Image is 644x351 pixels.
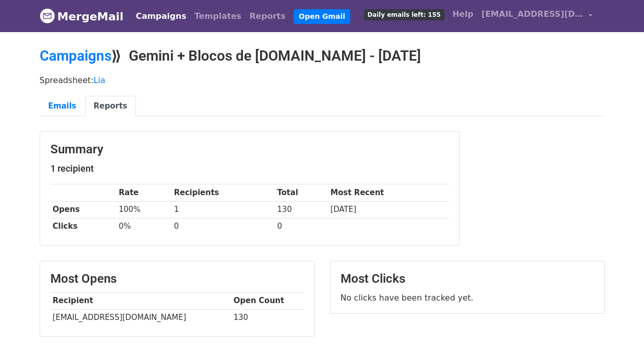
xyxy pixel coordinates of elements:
th: Clicks [50,218,117,235]
td: 0 [172,218,275,235]
a: Lia [94,75,105,85]
a: Daily emails left: 155 [360,4,449,24]
img: MergeMail logo [40,8,55,23]
p: No clicks have been tracked yet. [341,292,594,303]
td: 130 [275,201,328,218]
td: 0 [275,218,328,235]
th: Opens [50,201,117,218]
th: Total [275,184,328,201]
a: Campaigns [40,47,111,64]
th: Rate [116,184,171,201]
th: Recipients [172,184,275,201]
a: Reports [85,96,136,117]
a: Help [449,4,478,24]
td: [EMAIL_ADDRESS][DOMAIN_NAME] [50,309,231,326]
h3: Summary [50,142,449,157]
a: Campaigns [132,6,190,26]
a: Emails [40,96,85,117]
span: Daily emails left: 155 [364,9,444,20]
h3: Most Opens [50,272,304,286]
h2: ⟫ Gemini + Blocos de [DOMAIN_NAME] - [DATE] [40,47,605,65]
th: Recipient [50,292,231,309]
td: [DATE] [328,201,449,218]
th: Open Count [231,292,304,309]
a: Templates [190,6,245,26]
span: [EMAIL_ADDRESS][DOMAIN_NAME] [482,8,583,20]
a: MergeMail [40,6,124,27]
td: 1 [172,201,275,218]
h5: 1 recipient [50,163,449,174]
h3: Most Clicks [341,272,594,286]
a: Open Gmail [294,9,350,24]
a: [EMAIL_ADDRESS][DOMAIN_NAME] [478,4,597,28]
td: 0% [116,218,171,235]
td: 130 [231,309,304,326]
p: Spreadsheet: [40,75,605,86]
a: Reports [245,6,290,26]
td: 100% [116,201,171,218]
th: Most Recent [328,184,449,201]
